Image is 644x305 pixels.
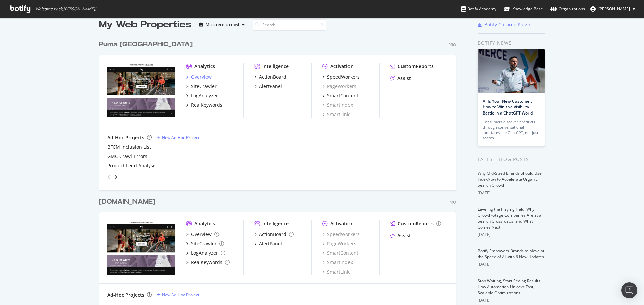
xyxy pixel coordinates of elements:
[157,292,199,298] a: New Ad-Hoc Project
[107,134,144,141] div: Ad-Hoc Projects
[390,220,441,227] a: CustomReports
[483,119,540,141] div: Consumers discover products through conversational interfaces like ChatGPT, not just search…
[478,49,545,93] img: AI Is Your New Customer: How to Win the Visibility Battle in a ChatGPT World
[478,190,545,196] div: [DATE]
[254,83,282,90] a: AlertPanel
[327,74,360,80] div: SpeedWorkers
[113,174,118,180] div: angle-right
[259,240,282,247] div: AlertPanel
[186,92,218,99] a: LogAnalyzer
[191,83,217,90] div: SiteCrawler
[107,162,157,169] a: Product Feed Analysis
[254,231,294,238] a: ActionBoard
[254,74,286,80] a: ActionBoard
[461,6,496,12] div: Botify Academy
[254,240,282,247] a: AlertPanel
[621,282,637,298] div: Open Intercom Messenger
[191,92,218,99] div: LogAnalyzer
[322,83,356,90] a: PageWorkers
[327,92,358,99] div: SmartContent
[259,74,286,80] div: ActionBoard
[206,23,239,27] div: Most recent crawl
[107,153,147,160] a: GMC Crawl Errors
[194,220,215,227] div: Analytics
[253,19,326,31] input: Search
[186,102,222,108] a: RealKeywords
[99,197,158,207] a: [DOMAIN_NAME]
[448,199,456,205] div: Pro
[478,248,544,260] a: Botify Empowers Brands to Move at the Speed of AI with 6 New Updates
[35,6,96,12] span: Welcome back, [PERSON_NAME] !
[478,261,545,268] div: [DATE]
[398,63,434,70] div: CustomReports
[186,83,217,90] a: SiteCrawler
[478,21,532,28] a: Botify Chrome Plugin
[262,220,289,227] div: Intelligence
[186,240,224,247] a: SiteCrawler
[107,144,151,150] a: BFCM Inclusion List
[191,240,217,247] div: SiteCrawler
[186,250,225,256] a: LogAnalyzer
[478,278,541,296] a: Stop Waiting, Start Seeing Results: How Automation Unlocks Fast, Scalable Optimizations
[194,63,215,70] div: Analytics
[322,102,353,108] a: SmartIndex
[397,232,411,239] div: Assist
[478,170,542,188] a: Why Mid-Sized Brands Should Use IndexNow to Accelerate Organic Search Growth
[398,220,434,227] div: CustomReports
[478,297,545,303] div: [DATE]
[107,63,175,117] img: us.puma.com
[105,172,113,182] div: angle-left
[484,21,532,28] div: Botify Chrome Plugin
[550,6,585,12] div: Organizations
[99,197,155,207] div: [DOMAIN_NAME]
[107,220,175,275] img: uspumasecondary.com
[322,269,350,275] a: SmartLink
[197,19,247,30] button: Most recent crawl
[322,250,358,256] a: SmartContent
[504,6,543,12] div: Knowledge Base
[397,75,411,82] div: Assist
[448,42,456,48] div: Pro
[259,231,286,238] div: ActionBoard
[478,232,545,238] div: [DATE]
[390,75,411,82] a: Assist
[259,83,282,90] div: AlertPanel
[191,74,212,80] div: Overview
[162,135,199,140] div: New Ad-Hoc Project
[99,40,193,49] div: Puma [GEOGRAPHIC_DATA]
[186,259,230,266] a: RealKeywords
[478,156,545,163] div: Latest Blog Posts
[330,63,354,70] div: Activation
[162,292,199,298] div: New Ad-Hoc Project
[99,18,191,31] div: My Web Properties
[107,292,144,298] div: Ad-Hoc Projects
[478,206,541,230] a: Leveling the Playing Field: Why Growth-Stage Companies Are at a Search Crossroads, and What Comes...
[99,40,195,49] a: Puma [GEOGRAPHIC_DATA]
[262,63,289,70] div: Intelligence
[186,231,219,238] a: Overview
[191,259,222,266] div: RealKeywords
[330,220,354,227] div: Activation
[322,240,356,247] a: PageWorkers
[322,231,360,238] a: SpeedWorkers
[390,63,434,70] a: CustomReports
[322,92,358,99] a: SmartContent
[390,232,411,239] a: Assist
[157,135,199,140] a: New Ad-Hoc Project
[322,111,350,118] a: SmartLink
[322,259,353,266] a: SmartIndex
[191,250,218,256] div: LogAnalyzer
[191,231,212,238] div: Overview
[186,74,212,80] a: Overview
[483,98,533,116] a: AI Is Your New Customer: How to Win the Visibility Battle in a ChatGPT World
[478,39,545,47] div: Botify news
